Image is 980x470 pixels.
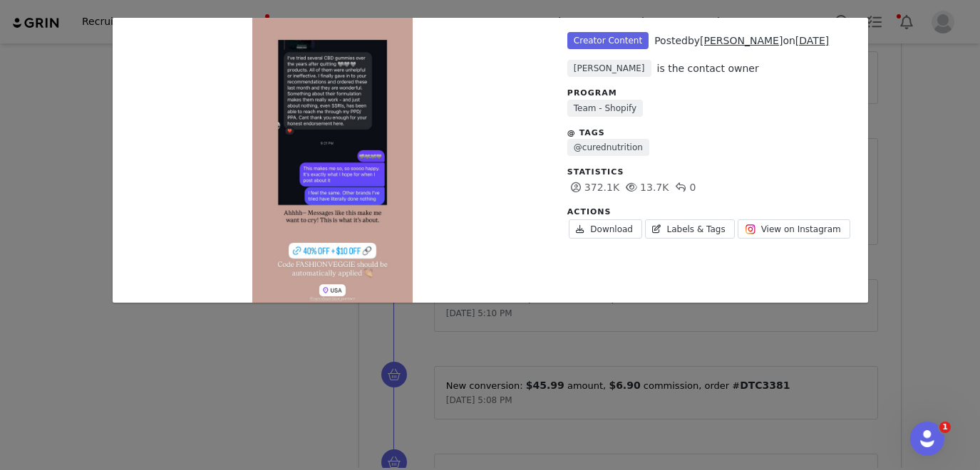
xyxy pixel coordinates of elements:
[567,100,643,117] a: Team - Shopify
[738,219,850,239] a: View on Instagram
[567,207,854,219] div: Actions
[745,224,756,235] img: instagram.svg
[569,219,642,239] a: Download
[113,18,868,303] div: Unlabeled
[567,127,854,140] div: @ Tags
[567,167,854,179] div: Statistics
[939,422,951,433] span: 1
[688,35,783,46] span: by
[761,223,841,236] span: View on Instagram
[567,139,649,156] a: @curednutrition
[795,35,829,46] a: [DATE]
[645,219,735,239] a: Labels & Tags
[910,422,944,456] iframe: Intercom live chat
[657,61,759,76] div: is the contact owner
[567,60,651,77] span: [PERSON_NAME]
[567,88,854,100] div: Program
[672,182,696,193] span: 0
[567,32,649,49] span: Creator Content
[700,35,783,46] a: [PERSON_NAME]
[654,33,829,48] div: Posted on
[11,11,494,27] body: Rich Text Area. Press ALT-0 for help.
[567,182,619,193] span: 372.1K
[623,182,669,193] span: 13.7K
